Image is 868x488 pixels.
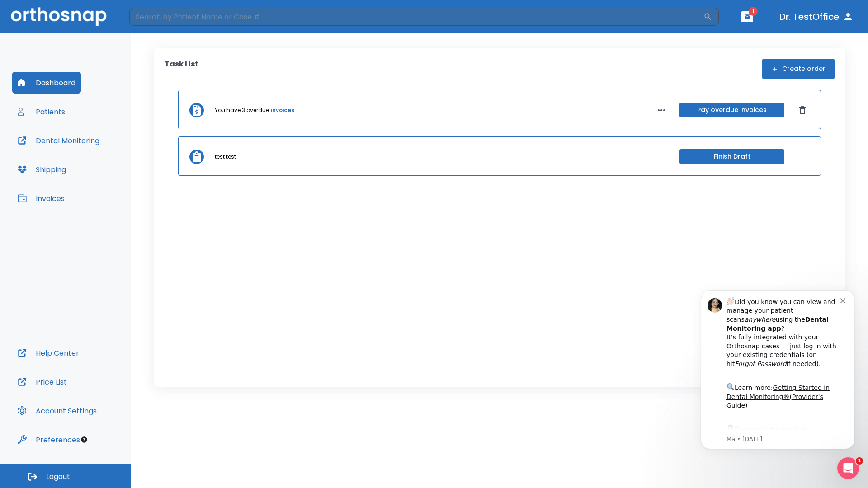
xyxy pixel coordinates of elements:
[129,8,703,26] input: Search by Patient Name or Case #
[153,19,160,27] button: Dismiss notification
[837,457,859,479] iframe: Intercom live chat
[12,130,105,151] button: Dental Monitoring
[11,7,107,26] img: Orthosnap
[679,103,784,117] button: Pay overdue invoices
[215,106,269,114] p: You have 3 overdue
[39,147,153,193] div: Download the app: | ​ Let us know if you need help getting started!
[271,106,294,114] a: invoices
[12,429,85,450] button: Preferences
[80,436,88,444] div: Tooltip anchor
[39,159,153,167] p: Message from Ma, sent 3w ago
[12,101,71,122] button: Patients
[856,457,863,465] span: 1
[12,159,71,180] button: Shipping
[749,7,758,16] span: 1
[215,153,236,161] p: test test
[165,59,198,79] p: Task List
[687,277,868,464] iframe: Intercom notifications message
[12,400,102,422] button: Account Settings
[679,149,784,164] button: Finish Draft
[795,103,810,117] button: Dismiss
[12,72,81,94] button: Dashboard
[776,9,857,25] button: Dr. TestOffice
[46,472,70,482] span: Logout
[12,371,72,393] button: Price List
[12,188,70,209] button: Invoices
[39,150,120,166] a: App Store
[762,59,835,79] button: Create order
[12,342,85,364] button: Help Center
